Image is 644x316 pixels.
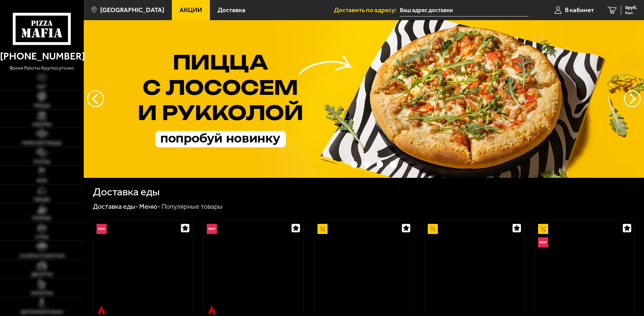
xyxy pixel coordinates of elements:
img: Новинка [538,237,548,247]
button: точки переключения [364,161,370,167]
input: Ваш адрес доставки [400,4,529,16]
span: Хит [37,85,46,89]
button: предыдущий [624,90,641,107]
span: Роллы [34,160,50,164]
span: Обеды [34,197,50,202]
button: точки переключения [351,161,357,167]
span: 0 шт. [625,11,637,15]
span: Десерты [31,272,52,277]
a: Меню- [139,202,160,210]
h1: Доставка еды [93,187,160,197]
span: Римская пицца [22,141,62,146]
span: Наборы [32,122,51,127]
span: Напитки [31,291,53,296]
button: точки переключения [377,161,383,167]
span: 0 руб. [625,5,637,10]
img: Акционный [317,224,328,234]
img: Новинка [207,224,217,234]
span: Дополнительно [21,310,63,315]
span: Доставка [218,7,245,13]
img: Острое блюдо [97,306,107,316]
img: Акционный [428,224,438,234]
img: Новинка [97,224,107,234]
img: Острое блюдо [207,306,217,316]
span: Акции [180,7,202,13]
span: Доставить по адресу: [334,7,400,13]
span: Салаты и закуски [19,254,65,259]
a: Доставка еды- [93,202,138,210]
span: Супы [35,235,48,240]
span: WOK [37,179,47,183]
img: Акционный [538,224,548,234]
button: следующий [87,90,104,107]
span: [GEOGRAPHIC_DATA] [100,7,164,13]
button: точки переключения [338,161,344,167]
span: Горячее [32,216,51,221]
span: В кабинет [565,7,594,13]
span: Пицца [34,104,50,108]
div: Популярные товары [161,202,223,211]
button: точки переключения [390,161,396,167]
